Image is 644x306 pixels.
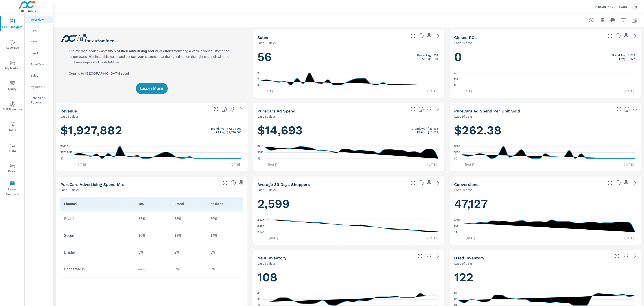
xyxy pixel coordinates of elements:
p: [DATE] [260,89,276,93]
text: 1.98K [454,218,461,221]
button: Select Date Range [630,16,639,25]
div: Overview [25,16,53,23]
div: My Report [25,83,53,90]
p: Brand [174,201,193,206]
a: See more details in report [631,253,639,260]
h1: 108 [257,270,440,285]
p: [DATE] [424,89,440,93]
h5: PureCars Ad Spend Per Unit Sold [454,109,520,113]
a: See more details in report [631,32,639,39]
button: Print Report [608,16,617,25]
span: Tools [2,122,23,133]
text: 9 [257,71,259,74]
p: Brand Avg: [211,127,225,130]
p: Channel [64,201,121,206]
td: 79% [207,213,243,224]
span: The number of dealer-specified goals completed by a visitor. [Source: This data is provided by th... [615,180,621,185]
text: 0.5 [454,78,458,81]
span: Save this to your personalized report [238,179,245,186]
a: See more details in report [434,106,442,113]
div: Fixed Ops [25,61,53,68]
a: See more details in report [434,179,442,186]
span: My Market [2,60,23,71]
div: PIPA [25,27,53,34]
span: Save this to your personalized report [623,32,630,39]
text: $173.05K [60,151,72,154]
span: Tier2 [2,142,23,153]
h5: Conversions [454,182,479,187]
p: 2,082 [628,53,635,57]
div: Used [25,50,53,56]
p: Last 30 days [454,40,472,45]
p: 627 [630,57,635,60]
span: Average cost of advertising per each vehicle sold at the dealer over the selected date range. The... [624,107,630,112]
a: See more details in report [434,253,442,260]
button: Make Fullscreen [213,106,220,113]
p: [DATE] [227,162,243,167]
td: 2% [171,247,207,258]
h5: Used Inventory [454,256,484,260]
h1: 2,599 [257,196,440,211]
a: See more details in report [631,179,639,186]
span: Save this to your personalized report [229,106,236,113]
p: [PERSON_NAME] Toyota [594,5,627,9]
text: 5 [257,77,259,80]
text: 0 [257,84,259,87]
p: New [31,40,49,44]
button: Make Fullscreen [417,253,424,260]
p: [DATE] [463,236,478,240]
text: $360 [257,151,263,154]
p: Scheduled Reports [31,96,49,105]
a: See more details in report [434,32,442,39]
p: Last 30 days [454,114,472,119]
span: This table looks at how you compare to the amount of budget you spend per channel as opposed to y... [231,180,236,185]
p: Brand Avg: [612,53,626,57]
td: — % [135,264,171,275]
button: Make Fullscreen [222,179,229,186]
p: [DATE] [73,162,89,167]
p: $7,504,208 [227,127,241,130]
p: [DATE] [459,89,475,93]
text: 2.34K [257,231,265,234]
text: 995 [454,224,459,228]
p: Last 30 days [60,114,79,119]
div: nav menu [0,13,24,199]
td: 10% [135,230,171,241]
h5: Revenue [60,109,77,113]
text: $0 [60,157,64,160]
h5: Average 30 Days Shoppers [257,182,310,187]
button: Make Fullscreen [606,32,614,39]
p: Last 30 days [60,187,79,192]
text: 2.58K [257,224,265,228]
td: ConnectedTv [60,264,135,275]
div: Sales [25,72,53,79]
span: Save this to your personalized report [426,106,433,113]
h1: 0 [454,49,637,65]
td: Social [60,230,135,241]
p: Last 30 days [257,187,276,192]
td: Search [60,213,135,224]
button: Apply Filters [619,16,628,25]
button: Make Fullscreen [409,179,417,186]
h1: $262.38 [454,123,637,138]
span: Learn More [140,86,163,91]
p: You [138,201,157,206]
h1: 47,127 [454,196,637,211]
span: Query [2,81,23,92]
span: Save this to your personalized report [623,253,630,260]
p: [DATE] [424,162,440,167]
button: "Export Report to PDF" [597,16,606,25]
p: [DATE] [621,162,637,167]
p: Used [31,51,49,55]
button: Make Fullscreen [615,106,623,113]
p: Last 30 days [257,114,276,119]
p: Last 30 days [454,261,472,266]
p: [DATE] [621,236,637,240]
text: $330 [454,151,460,154]
span: PURE Identity [2,101,23,112]
span: A rolling 30 day total of daily Shoppers on the dealership website, averaged over the selected da... [418,180,424,185]
span: Save this to your personalized report [631,106,639,113]
h5: PureCars Advertising Spend Mix [60,182,124,187]
h1: 122 [454,270,637,285]
p: All Avg: [216,130,225,134]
